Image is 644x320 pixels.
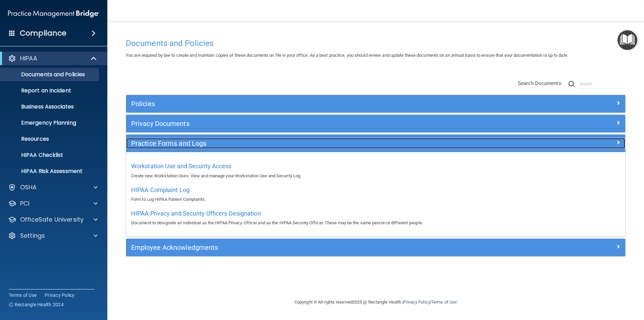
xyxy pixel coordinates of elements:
[431,300,457,305] a: Terms of Use
[131,172,620,180] p: Create new Workstation Uses. View and manage your Workstation Use and Security Log.
[20,29,66,38] h4: Compliance
[569,81,575,87] img: ic-search.3b580494.png
[8,54,97,62] a: HIPAA
[403,300,430,305] a: Privacy Policy
[8,183,98,191] a: OSHA
[8,7,99,20] img: PMB logo
[131,244,495,251] h5: Employee Acknowledgments
[131,140,495,147] h5: Practice Forms and Logs
[126,53,568,58] span: You are required by law to create and maintain copies of these documents on file in your office. ...
[126,39,626,48] h4: Documents and Policies
[131,100,495,107] h5: Policies
[4,87,96,94] p: Report an Incident
[4,71,96,78] p: Documents and Policies
[131,164,232,169] a: Workstation Use and Security Access
[131,138,620,149] a: Practice Forms and Logs
[131,212,261,217] a: HIPAA Privacy and Security Officers Designation
[131,98,620,109] a: Policies
[4,120,96,126] p: Emergency Planning
[131,195,620,203] p: Form to Log HIPAA Patient Complaints.
[131,242,620,253] a: Employee Acknowledgments
[4,103,96,110] p: Business Associates
[131,118,620,129] a: Privacy Documents
[4,136,96,142] p: Resources
[131,188,190,193] a: HIPAA Complaint Log
[253,291,498,313] div: Copyright © All rights reserved 2025 @ Rectangle Health | |
[4,168,96,175] p: HIPAA Risk Assessment
[4,152,96,158] p: HIPAA Checklist
[8,216,98,224] a: OfficeSafe University
[131,120,495,127] h5: Privacy Documents
[20,183,37,191] p: OSHA
[9,292,37,299] a: Terms of Use
[20,199,30,208] p: PCI
[131,163,232,170] span: Workstation Use and Security Access
[131,219,620,227] p: Document to designate an individual as the HIPAA Privacy Officer and as the HIPAA Security Office...
[580,79,626,89] input: Search
[20,216,84,224] p: OfficeSafe University
[45,292,75,299] a: Privacy Policy
[20,232,45,240] p: Settings
[9,301,64,308] span: Ⓒ Rectangle Health 2024
[8,199,98,208] a: PCI
[20,54,37,62] p: HIPAA
[8,232,98,240] a: Settings
[618,30,637,50] button: Open Resource Center
[131,210,261,217] span: HIPAA Privacy and Security Officers Designation
[518,80,562,86] span: Search Documents:
[131,186,190,193] span: HIPAA Complaint Log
